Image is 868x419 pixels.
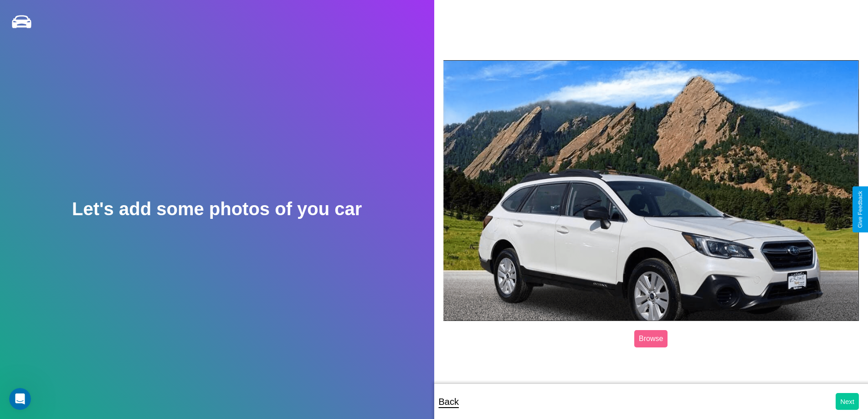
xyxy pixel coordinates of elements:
iframe: Intercom live chat [9,388,31,410]
img: posted [443,60,859,321]
h2: Let's add some photos of you car [72,199,362,219]
p: Back [439,393,459,410]
button: Next [836,393,859,410]
div: Give Feedback [857,191,863,228]
label: Browse [634,330,668,347]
